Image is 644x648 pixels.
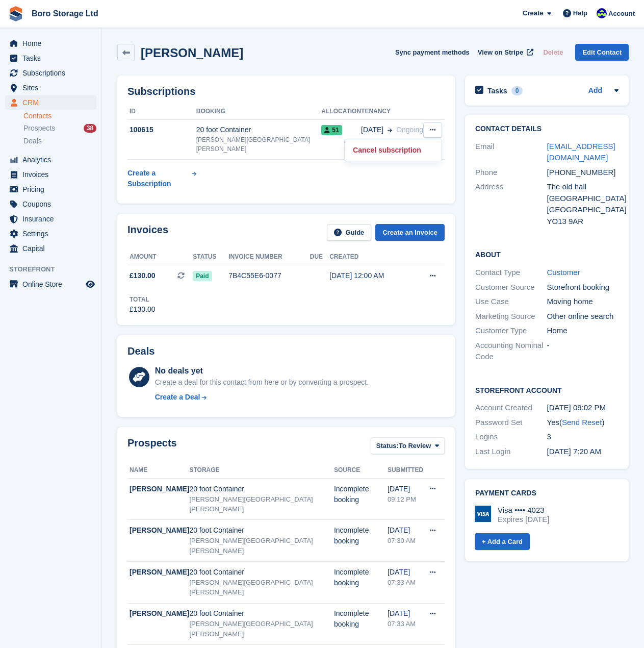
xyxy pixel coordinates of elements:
[23,136,96,146] a: Deals
[547,417,619,429] div: Yes
[5,227,96,241] a: menu
[475,506,491,522] img: Visa Logo
[5,153,96,167] a: menu
[8,6,23,21] img: stora-icon-8386f47178a22dfd0bd8f6a31ec36ba5ce8667c1dd55bd0f319d3a0aa187defe.svg
[349,143,437,157] p: Cancel subscription
[141,46,243,60] h2: [PERSON_NAME]
[196,124,322,135] div: 20 foot Container
[22,95,84,110] span: CRM
[155,392,369,403] a: Create a Deal
[498,506,549,515] div: Visa •••• 4023
[22,212,84,226] span: Insurance
[193,249,228,265] th: Status
[22,36,84,51] span: Home
[498,515,549,524] div: Expires [DATE]
[130,567,189,578] div: [PERSON_NAME]
[189,608,333,619] div: 20 foot Container
[321,125,342,135] span: 51
[478,47,523,58] span: View on Stripe
[22,227,84,241] span: Settings
[396,126,423,134] span: Ongoing
[562,418,602,427] a: Send Reset
[475,385,619,395] h2: Storefront Account
[399,441,431,451] span: To Review
[475,267,547,279] div: Contact Type
[23,136,42,146] span: Deals
[327,224,372,241] a: Guide
[130,525,189,536] div: [PERSON_NAME]
[189,484,333,494] div: 20 foot Container
[127,224,168,241] h2: Invoices
[475,340,547,363] div: Accounting Nominal Code
[5,212,96,226] a: menu
[5,51,96,65] a: menu
[130,295,156,304] div: Total
[597,8,607,18] img: Tobie Hillier
[547,311,619,322] div: Other online search
[130,484,189,494] div: [PERSON_NAME]
[84,278,96,290] a: Preview store
[127,462,189,479] th: Name
[22,81,84,95] span: Sites
[22,241,84,256] span: Capital
[388,578,423,588] div: 07:33 AM
[127,86,445,97] h2: Subscriptions
[475,431,547,443] div: Logins
[334,608,388,630] div: Incomplete booking
[475,125,619,133] h2: Contact Details
[5,167,96,182] a: menu
[155,392,200,403] div: Create a Deal
[130,304,156,315] div: £130.00
[547,447,601,456] time: 2025-08-14 06:20:10 UTC
[375,224,445,241] a: Create an Invoice
[22,182,84,196] span: Pricing
[575,44,629,61] a: Edit Contact
[155,365,369,377] div: No deals yet
[22,197,84,211] span: Coupons
[475,296,547,308] div: Use Case
[127,345,154,357] h2: Deals
[388,484,423,494] div: [DATE]
[127,124,196,135] div: 100615
[511,86,523,95] div: 0
[155,377,369,388] div: Create a deal for this contact from here or by converting a prospect.
[474,44,535,61] a: View on Stripe
[127,249,193,265] th: Amount
[547,142,615,162] a: [EMAIL_ADDRESS][DOMAIN_NAME]
[361,104,423,120] th: Tenancy
[329,270,412,281] div: [DATE] 12:00 AM
[84,124,96,133] div: 38
[5,66,96,80] a: menu
[475,533,530,550] a: + Add a Card
[23,123,55,133] span: Prospects
[388,536,423,546] div: 07:30 AM
[22,51,84,65] span: Tasks
[189,462,333,479] th: Storage
[23,123,96,134] a: Prospects 38
[371,437,445,454] button: Status: To Review
[28,5,102,22] a: Boro Storage Ltd
[588,85,602,97] a: Add
[22,66,84,80] span: Subscriptions
[475,489,619,497] h2: Payment cards
[5,182,96,196] a: menu
[475,141,547,164] div: Email
[475,282,547,293] div: Customer Source
[361,124,383,135] span: [DATE]
[334,567,388,588] div: Incomplete booking
[547,402,619,414] div: [DATE] 09:02 PM
[5,241,96,256] a: menu
[395,44,470,61] button: Sync payment methods
[547,296,619,308] div: Moving home
[547,431,619,443] div: 3
[189,567,333,578] div: 20 foot Container
[127,168,190,189] div: Create a Subscription
[9,264,101,275] span: Storefront
[376,441,399,451] span: Status:
[547,193,619,205] div: [GEOGRAPHIC_DATA]
[127,437,177,456] h2: Prospects
[523,8,543,18] span: Create
[228,249,310,265] th: Invoice number
[475,181,547,227] div: Address
[475,446,547,458] div: Last Login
